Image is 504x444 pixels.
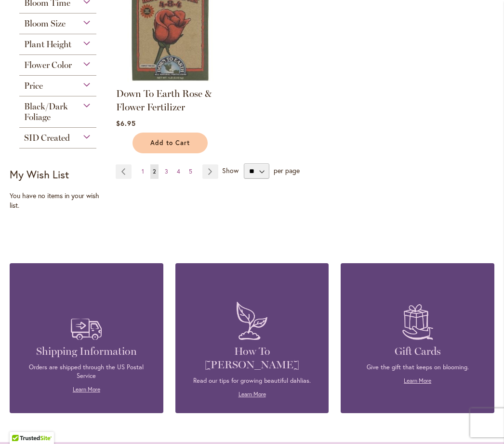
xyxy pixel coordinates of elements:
[165,168,168,175] span: 3
[24,81,43,91] span: Price
[116,119,136,128] span: $6.95
[190,345,315,372] h4: How To [PERSON_NAME]
[142,168,144,175] span: 1
[133,133,208,153] button: Add to Cart
[24,363,149,380] p: Orders are shipped through the US Postal Service
[24,60,72,70] span: Flower Color
[177,168,180,175] span: 4
[404,377,431,384] a: Learn More
[239,390,266,398] a: Learn More
[190,377,315,385] p: Read our tips for growing beautiful dahlias.
[174,164,183,179] a: 4
[274,166,300,175] span: per page
[153,168,156,175] span: 2
[10,167,69,181] strong: My Wish List
[24,39,71,50] span: Plant Height
[73,386,100,393] a: Learn More
[7,410,34,437] iframe: Launch Accessibility Center
[355,345,480,358] h4: Gift Cards
[24,133,70,143] span: SID Created
[189,168,192,175] span: 5
[162,164,171,179] a: 3
[24,101,68,122] span: Black/Dark Foliage
[139,164,146,179] a: 1
[150,139,190,147] span: Add to Cart
[24,345,149,358] h4: Shipping Information
[355,363,480,372] p: Give the gift that keeps on blooming.
[10,191,111,210] div: You have no items in your wish list.
[186,164,195,179] a: 5
[24,18,66,29] span: Bloom Size
[116,75,224,84] a: Down To Earth Rose & Flower Fertilizer
[116,88,212,113] a: Down To Earth Rose & Flower Fertilizer
[222,166,239,175] span: Show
